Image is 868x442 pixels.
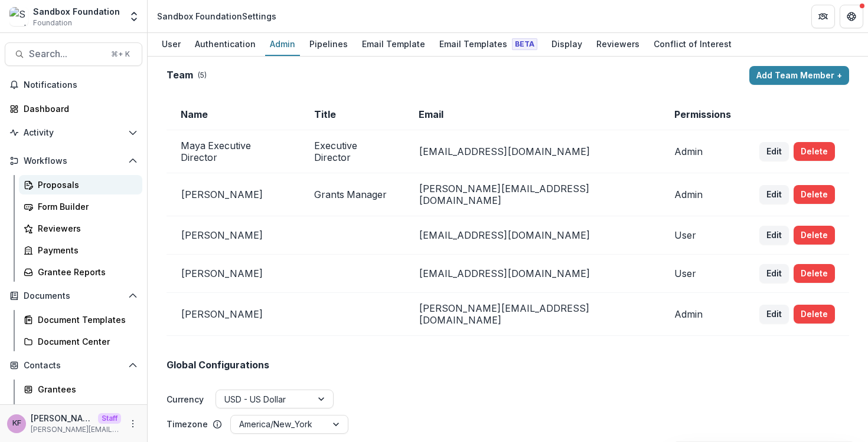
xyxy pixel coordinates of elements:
[19,197,142,216] a: Form Builder
[5,99,142,118] a: Dashboard
[300,130,404,173] td: Executive Director
[38,179,133,191] div: Proposals
[126,417,140,431] button: More
[38,383,133,395] div: Grantees
[759,264,789,283] button: Edit
[167,216,300,255] td: [PERSON_NAME]
[794,185,835,204] button: Delete
[24,128,123,138] span: Activity
[24,103,133,115] div: Dashboard
[19,219,142,238] a: Reviewers
[19,332,142,351] a: Document Center
[24,80,138,90] span: Notifications
[24,291,123,301] span: Documents
[38,314,133,326] div: Document Templates
[759,185,789,204] button: Edit
[404,293,660,336] td: [PERSON_NAME][EMAIL_ADDRESS][DOMAIN_NAME]
[547,33,587,56] a: Display
[759,305,789,324] button: Edit
[157,33,185,56] a: User
[152,8,281,25] nav: breadcrumb
[5,42,142,66] button: Search...
[19,310,142,329] a: Document Templates
[660,99,745,130] td: Permissions
[649,35,736,52] div: Conflict of Interest
[19,380,142,399] a: Grantees
[357,35,430,52] div: Email Template
[5,123,142,142] button: Open Activity
[404,130,660,173] td: [EMAIL_ADDRESS][DOMAIN_NAME]
[404,173,660,216] td: [PERSON_NAME][EMAIL_ADDRESS][DOMAIN_NAME]
[265,35,300,52] div: Admin
[660,216,745,255] td: User
[5,286,142,305] button: Open Documents
[759,226,789,245] button: Edit
[19,240,142,260] a: Payments
[404,255,660,293] td: [EMAIL_ADDRESS][DOMAIN_NAME]
[12,420,21,427] div: Kyle Ford
[660,293,745,336] td: Admin
[38,244,133,256] div: Payments
[749,66,849,85] button: Add Team Member +
[265,33,300,56] a: Admin
[167,255,300,293] td: [PERSON_NAME]
[305,35,353,52] div: Pipelines
[840,5,863,28] button: Get Help
[190,33,260,56] a: Authentication
[24,361,123,371] span: Contacts
[33,5,120,18] div: Sandbox Foundation
[31,412,93,424] p: [PERSON_NAME]
[38,200,133,213] div: Form Builder
[660,255,745,293] td: User
[167,359,269,371] h2: Global Configurations
[649,33,736,56] a: Conflict of Interest
[38,335,133,348] div: Document Center
[794,142,835,161] button: Delete
[38,266,133,278] div: Grantee Reports
[811,5,835,28] button: Partners
[24,156,123,166] span: Workflows
[5,75,142,94] button: Notifications
[9,7,28,26] img: Sandbox Foundation
[435,35,542,52] div: Email Templates
[19,401,142,421] a: Constituents
[794,226,835,245] button: Delete
[98,413,121,424] p: Staff
[435,33,542,56] a: Email Templates Beta
[198,70,207,81] p: ( 5 )
[157,10,276,22] div: Sandbox Foundation Settings
[167,99,300,130] td: Name
[19,175,142,194] a: Proposals
[167,418,208,430] p: Timezone
[404,99,660,130] td: Email
[305,33,353,56] a: Pipelines
[512,38,537,50] span: Beta
[167,70,193,81] h2: Team
[300,99,404,130] td: Title
[5,151,142,170] button: Open Workflows
[167,173,300,216] td: [PERSON_NAME]
[157,35,185,52] div: User
[300,173,404,216] td: Grants Manager
[29,48,104,60] span: Search...
[660,130,745,173] td: Admin
[5,356,142,375] button: Open Contacts
[33,18,72,28] span: Foundation
[38,222,133,235] div: Reviewers
[759,142,789,161] button: Edit
[126,5,142,28] button: Open entity switcher
[547,35,587,52] div: Display
[404,216,660,255] td: [EMAIL_ADDRESS][DOMAIN_NAME]
[592,35,644,52] div: Reviewers
[167,393,204,405] label: Currency
[167,130,300,173] td: Maya Executive Director
[660,173,745,216] td: Admin
[794,264,835,283] button: Delete
[31,424,121,435] p: [PERSON_NAME][EMAIL_ADDRESS][DOMAIN_NAME]
[592,33,644,56] a: Reviewers
[167,293,300,336] td: [PERSON_NAME]
[794,305,835,324] button: Delete
[190,35,260,52] div: Authentication
[19,262,142,282] a: Grantee Reports
[109,48,132,61] div: ⌘ + K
